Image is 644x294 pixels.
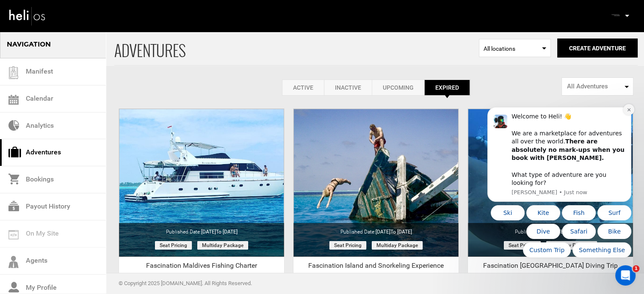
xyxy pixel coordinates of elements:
span: 1 [633,265,639,272]
img: agents-icon.svg [8,256,19,268]
div: Published Date: [119,223,284,236]
img: 0b62b82b24fdbc2b00bebc3dda93d91f.png [609,9,622,22]
a: Upcoming [372,80,424,96]
span: to [DATE] [216,229,238,235]
a: Inactive [324,80,372,96]
span: to [DATE] [390,229,412,235]
div: Published Date: [293,223,459,236]
span: Seat Pricing [329,241,366,250]
span: Seat Pricing [155,241,192,250]
img: calendar.svg [8,95,19,105]
a: Active [282,80,324,96]
span: Select box activate [479,39,551,57]
span: All locations [484,44,546,53]
iframe: Intercom notifications message [475,52,644,271]
div: Fascination Island and Snorkeling Experience [293,261,459,274]
img: on_my_site.svg [8,230,19,239]
iframe: Intercom live chat [615,265,636,286]
span: ADVENTURES [114,31,479,65]
div: Fascination [GEOGRAPHIC_DATA] Diving Trip [468,261,633,274]
button: Create Adventure [557,38,638,58]
img: guest-list.svg [7,66,20,79]
span: [DATE] [376,229,412,235]
div: Fascination Maldives Fishing Charter [119,261,284,274]
a: Expired [424,80,470,96]
img: heli-logo [8,5,47,27]
span: Multiday package [197,241,248,250]
span: Multiday package [372,241,423,250]
div: Published Date: [468,223,633,236]
span: [DATE] [201,229,238,235]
